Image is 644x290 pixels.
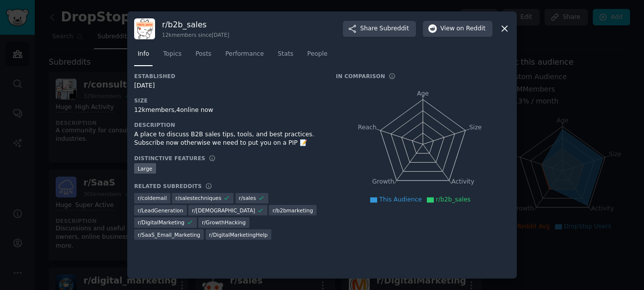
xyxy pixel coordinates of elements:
h3: Description [134,121,322,128]
a: Performance [222,46,267,67]
img: b2b_sales [134,18,155,39]
a: Topics [160,46,185,67]
span: r/ DigitalMarketingHelp [209,231,268,238]
div: A place to discuss B2B sales tips, tools, and best practices. Subscribe now otherwise we need to ... [134,130,322,148]
span: Stats [278,50,293,59]
span: r/ [DEMOGRAPHIC_DATA] [192,207,255,214]
button: ShareSubreddit [343,21,416,37]
span: on Reddit [457,24,485,33]
div: Large [134,163,156,174]
span: r/ coldemail [138,194,167,201]
span: r/b2b_sales [436,196,471,203]
tspan: Activity [452,178,475,185]
span: r/ SaaS_Email_Marketing [138,231,200,238]
h3: In Comparison [336,73,385,80]
a: Posts [192,46,215,67]
span: r/ LeadGeneration [138,207,183,214]
h3: Established [134,73,322,80]
a: People [304,46,331,67]
span: Share [360,24,409,33]
div: 12k members, 4 online now [134,106,322,115]
span: People [307,50,327,59]
div: [DATE] [134,82,322,91]
span: View [440,24,485,33]
h3: r/ b2b_sales [162,19,229,30]
h3: Size [134,97,322,104]
h3: Distinctive Features [134,155,205,162]
button: Viewon Reddit [423,21,492,37]
span: r/ DigitalMarketing [138,219,184,226]
a: Stats [274,46,297,67]
span: Performance [225,50,264,59]
tspan: Reach [358,123,377,130]
span: This Audience [379,196,422,203]
span: Info [138,50,149,59]
span: Posts [195,50,211,59]
span: r/ b2bmarketing [272,207,313,214]
a: Info [134,46,153,67]
tspan: Growth [372,178,394,185]
h3: Related Subreddits [134,183,202,190]
span: Topics [163,50,181,59]
span: r/ GrowthHacking [202,219,245,226]
span: r/ sales [239,194,256,201]
span: r/ salestechniques [175,194,221,201]
div: 12k members since [DATE] [162,31,229,38]
tspan: Size [469,123,482,130]
span: Subreddit [380,24,409,33]
tspan: Age [417,90,429,97]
